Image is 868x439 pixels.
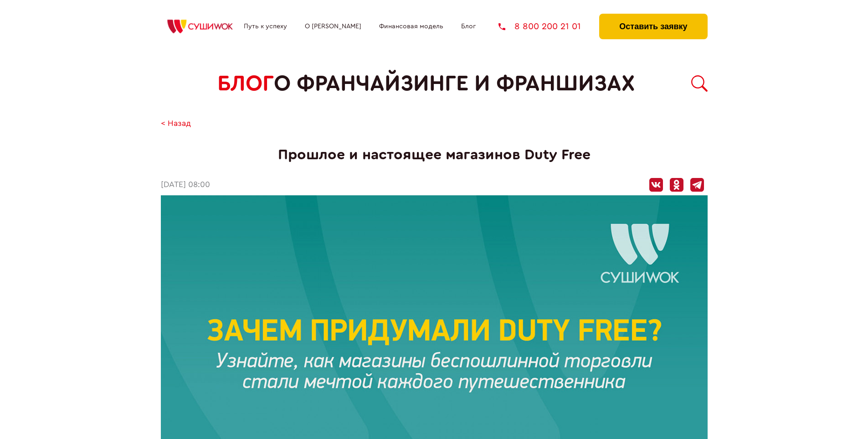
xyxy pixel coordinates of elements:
time: [DATE] 08:00 [161,180,210,190]
a: 8 800 200 21 01 [498,22,581,31]
a: Путь к успеху [244,23,287,30]
h1: Прошлое и настоящее магазинов Duty Free [161,146,708,163]
span: БЛОГ [217,71,274,96]
a: Финансовая модель [379,23,443,30]
a: О [PERSON_NAME] [305,23,361,30]
button: Оставить заявку [599,14,707,39]
span: 8 800 200 21 01 [514,22,581,31]
a: Блог [461,23,476,30]
span: о франчайзинге и франшизах [274,71,635,96]
a: < Назад [161,119,191,129]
